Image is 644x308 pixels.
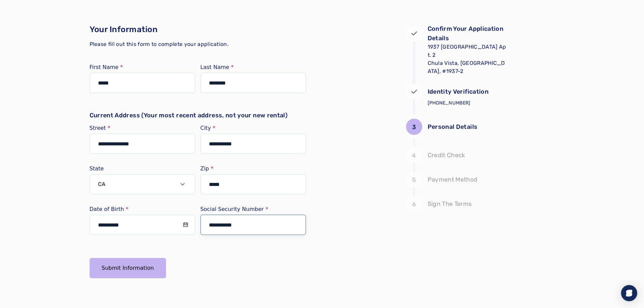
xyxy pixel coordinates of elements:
label: City [200,125,306,131]
div: input icon [183,222,188,228]
div: Open Intercom Messenger [621,285,637,301]
p: 6 [412,199,416,209]
label: CA [98,180,106,188]
span: Please fill out this form to complete your application. [90,41,229,47]
span: 1937 [GEOGRAPHIC_DATA] Apt. 2 Chula Vista, [GEOGRAPHIC_DATA], #1937-2 Deposit Amount: $500 [DATE]... [428,44,506,91]
p: Current Address (Your most recent address, not your new rental) [90,111,288,120]
p: 3 [412,122,416,132]
p: Personal Details [428,122,478,132]
label: Street [90,125,195,131]
p: Identity Verification [428,87,489,96]
p: Sign The Terms [428,199,472,209]
p: 5 [412,175,416,185]
label: Last Name [200,65,306,70]
button: Select open [90,174,195,194]
label: State [90,166,195,171]
span: Your Information [90,25,158,34]
label: Zip [200,166,306,171]
p: Credit Check [428,150,465,160]
button: Submit Information [90,258,166,278]
label: Social Security Number [200,207,306,212]
p: 4 [412,151,416,160]
label: First Name [90,65,195,70]
span: [PHONE_NUMBER] [428,100,471,106]
p: Payment Method [428,175,478,184]
p: Confirm Your Application Details [428,24,509,43]
label: Date of Birth [90,207,195,212]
